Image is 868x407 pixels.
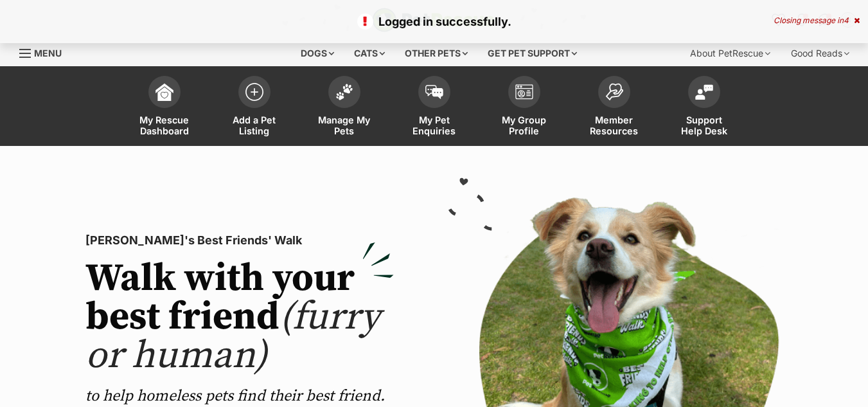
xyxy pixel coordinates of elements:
span: (furry or human) [85,293,380,380]
div: About PetRescue [681,41,779,66]
div: Dogs [292,41,343,66]
img: manage-my-pets-icon-02211641906a0b7f246fdf0571729dbe1e7629f14944591b6c1af311fb30b64b.svg [335,84,353,100]
a: My Group Profile [479,69,569,146]
div: Good Reads [782,41,858,66]
a: Manage My Pets [299,69,389,146]
h2: Walk with your best friend [85,260,394,375]
img: help-desk-icon-fdf02630f3aa405de69fd3d07c3f3aa587a6932b1a1747fa1d2bba05be0121f9.svg [695,84,713,100]
img: pet-enquiries-icon-7e3ad2cf08bfb03b45e93fb7055b45f3efa6380592205ae92323e6603595dc1f.svg [425,85,443,99]
a: My Pet Enquiries [389,69,479,146]
span: Add a Pet Listing [226,114,283,136]
div: Cats [345,41,394,66]
span: My Rescue Dashboard [136,114,193,136]
div: Get pet support [479,41,586,66]
a: My Rescue Dashboard [120,69,209,146]
span: Menu [34,48,62,59]
span: Member Resources [585,114,643,136]
p: [PERSON_NAME]'s Best Friends' Walk [85,231,394,249]
div: Other pets [396,41,477,66]
a: Member Resources [569,69,659,146]
p: to help homeless pets find their best friend. [85,386,394,406]
span: Support Help Desk [675,114,733,136]
span: My Pet Enquiries [405,114,463,136]
img: add-pet-listing-icon-0afa8454b4691262ce3f59096e99ab1cd57d4a30225e0717b998d2c9b9846f56.svg [245,83,263,101]
img: member-resources-icon-8e73f808a243e03378d46382f2149f9095a855e16c252ad45f914b54edf8863c.svg [605,83,623,100]
span: My Group Profile [495,114,553,136]
span: Manage My Pets [315,114,373,136]
img: dashboard-icon-eb2f2d2d3e046f16d808141f083e7271f6b2e854fb5c12c21221c1fb7104beca.svg [155,83,173,101]
a: Menu [19,41,71,64]
a: Add a Pet Listing [209,69,299,146]
a: Support Help Desk [659,69,749,146]
img: group-profile-icon-3fa3cf56718a62981997c0bc7e787c4b2cf8bcc04b72c1350f741eb67cf2f40e.svg [515,84,533,100]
